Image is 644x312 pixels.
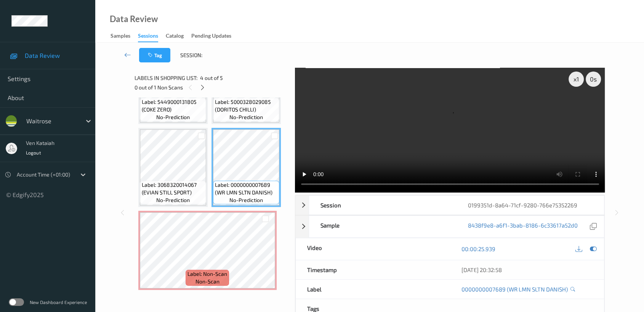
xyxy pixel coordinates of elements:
a: 8438f9e8-a6f1-3bab-8186-6c33617a52d0 [468,221,578,232]
span: Label: 5000328029085 (DORITOS CHILLI) [215,98,277,113]
span: no-prediction [156,113,190,121]
div: Session [309,196,457,215]
span: Session: [180,51,202,59]
div: 0199351d-8a64-71cf-9280-766e75352269 [457,196,604,215]
div: Catalog [166,32,184,41]
div: Session0199351d-8a64-71cf-9280-766e75352269 [295,195,605,215]
div: Label [296,280,450,299]
button: Tag [139,48,170,62]
span: Label: Non-Scan [187,270,227,278]
span: Label: 0000000007689 (WR LMN SLTN DANISH) [215,181,277,196]
div: Samples [111,32,130,41]
div: Data Review [110,15,158,23]
div: x 1 [569,72,584,87]
div: Video [296,238,450,260]
span: no-prediction [156,196,190,204]
div: Pending Updates [191,32,231,41]
a: Samples [111,31,138,41]
span: 4 out of 5 [200,74,223,82]
div: 0 out of 1 Non Scans [135,83,290,92]
a: 00:00:25.939 [461,245,495,253]
a: Pending Updates [191,31,239,41]
span: Labels in shopping list: [135,74,197,82]
div: Sample [309,216,457,237]
span: no-prediction [229,113,263,121]
a: Catalog [166,31,191,41]
span: Label: 5449000131805 (COKE ZERO) [142,98,204,113]
div: Timestamp [296,260,450,279]
a: 0000000007689 (WR LMN SLTN DANISH) [461,285,567,293]
span: Label: 3068320014067 (EVIAN STILL SPORT) [142,181,204,196]
a: Sessions [138,31,166,42]
span: no-prediction [229,196,263,204]
div: 0 s [586,72,601,87]
div: Sample8438f9e8-a6f1-3bab-8186-6c33617a52d0 [295,215,605,238]
div: Sessions [138,32,158,42]
span: non-scan [195,278,219,285]
div: [DATE] 20:32:58 [461,266,593,274]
